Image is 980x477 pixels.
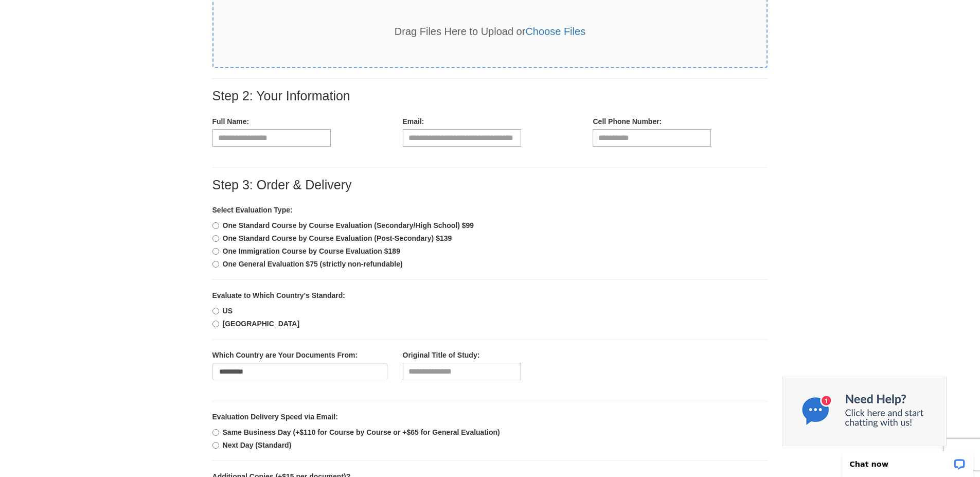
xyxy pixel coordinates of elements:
span: Drag Files Here to Upload or [395,26,585,37]
b: Evaluate to Which Country's Standard: [212,291,345,299]
iframe: LiveChat chat widget [835,445,980,477]
input: One Standard Course by Course Evaluation (Secondary/High School) $99 [212,222,219,229]
b: Evaluation Delivery Speed via Email: [212,413,338,421]
label: Full Name: [212,116,250,127]
input: Same Business Day (+$110 for Course by Course or +$65 for General Evaluation) [212,429,219,436]
label: Original Title of Study: [403,350,480,360]
img: Chat now [782,377,947,446]
b: One Immigration Course by Course Evaluation $189 [223,247,400,255]
b: Same Business Day (+$110 for Course by Course or +$65 for General Evaluation) [223,428,500,436]
label: Which Country are Your Documents From: [212,350,358,360]
b: One General Evaluation $75 (strictly non-refundable) [223,260,403,268]
input: Next Day (Standard) [212,442,219,449]
b: One Standard Course by Course Evaluation (Secondary/High School) $99 [223,221,474,229]
input: One Standard Course by Course Evaluation (Post-Secondary) $139 [212,235,219,242]
b: Select Evaluation Type: [212,206,293,214]
b: US [223,307,233,315]
label: Email: [403,116,424,127]
input: [GEOGRAPHIC_DATA] [212,321,219,327]
input: One General Evaluation $75 (strictly non-refundable) [212,261,219,268]
b: One Standard Course by Course Evaluation (Post-Secondary) $139 [223,234,452,242]
a: Choose Files [525,26,585,37]
label: Step 3: Order & Delivery [212,178,352,192]
b: Next Day (Standard) [223,441,292,449]
label: Cell Phone Number: [593,116,662,127]
label: Step 2: Your Information [212,89,350,103]
b: [GEOGRAPHIC_DATA] [223,320,300,328]
input: US [212,308,219,314]
input: One Immigration Course by Course Evaluation $189 [212,248,219,255]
